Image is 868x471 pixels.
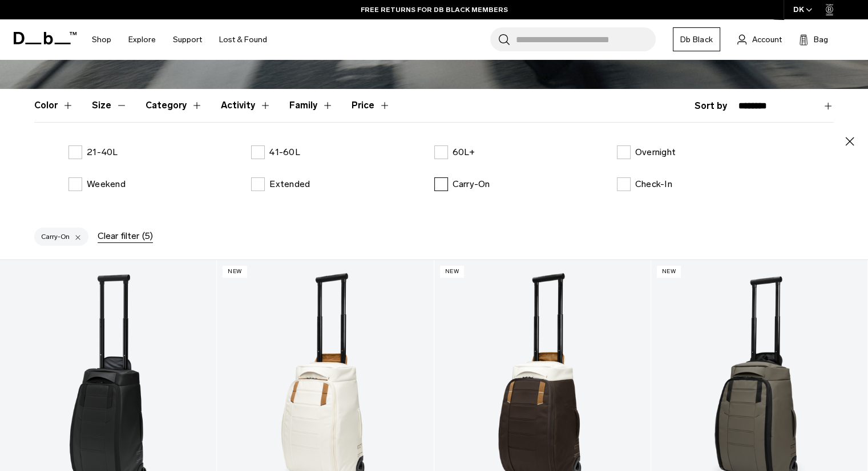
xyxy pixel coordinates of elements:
[453,145,475,159] p: 60L+
[221,89,271,122] button: Toggle Filter
[92,19,111,60] a: Shop
[128,19,156,60] a: Explore
[269,145,300,159] p: 41-60L
[219,19,267,60] a: Lost & Found
[635,177,672,191] p: Check-In
[814,34,828,46] span: Bag
[98,229,153,243] div: Clear filter
[657,266,681,278] p: New
[142,229,153,243] span: (5)
[799,33,828,46] button: Bag
[92,89,127,122] button: Toggle Filter
[361,5,508,15] a: FREE RETURNS FOR DB BLACK MEMBERS
[289,89,333,122] button: Toggle Filter
[34,228,88,246] div: Carry-On
[83,19,276,60] nav: Main Navigation
[269,177,310,191] p: Extended
[87,145,118,159] p: 21-40L
[737,33,782,46] a: Account
[173,19,202,60] a: Support
[146,89,203,122] button: Toggle Filter
[87,177,126,191] p: Weekend
[673,27,720,51] a: Db Black
[352,89,390,122] button: Toggle Price
[752,34,782,46] span: Account
[223,266,247,278] p: New
[440,266,465,278] p: New
[453,177,490,191] p: Carry-On
[34,89,74,122] button: Toggle Filter
[635,145,676,159] p: Overnight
